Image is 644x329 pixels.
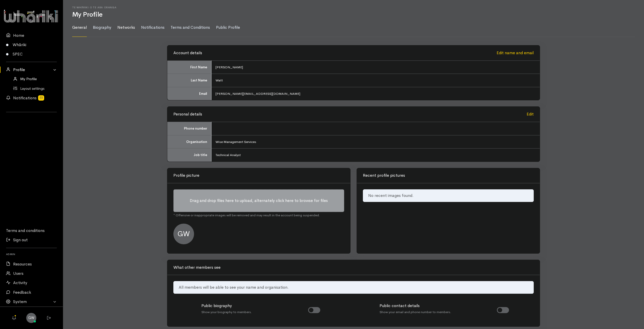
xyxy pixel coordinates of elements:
a: Notifications [141,18,165,37]
span: Drag and drop files here to upload, alternately click here to browse for files [190,198,328,203]
div: What other members see [167,260,540,275]
a: GW [26,313,36,323]
h6: Admin [6,251,57,257]
td: Phone number [167,122,211,135]
div: Recent profile pictures [357,168,540,183]
td: Job title [167,148,211,162]
td: Organisation [167,135,211,148]
a: General [72,18,87,37]
a: Networks [117,18,135,37]
td: Technical Analyst [211,148,540,162]
div: All members will be able to see your name and organisation. [173,281,534,294]
small: Show your email and phone number to members. [380,310,451,315]
iframe: LinkedIn Embedded Content [21,115,42,121]
td: Last Name [167,74,211,87]
div: * Offensive or inappropriate images will be removed and may result in the account being suspended. [173,213,344,218]
h6: Te Whāriki o te Ara Oranga [72,6,635,9]
a: Biography [93,18,111,37]
a: Edit name and email [497,50,534,55]
small: Show your biography to members. [201,310,252,315]
a: Public Profile [216,18,240,37]
div: Personal details [170,111,524,117]
td: First Name [167,61,211,74]
div: No recent images found. [363,189,534,202]
td: Email [167,87,211,100]
h1: My Profile [72,11,635,18]
a: Edit [527,111,534,117]
td: Wise Management Services [211,135,540,148]
label: Public biography [201,303,252,317]
span: GW [173,224,194,244]
div: Profile picture [167,168,350,183]
div: Account details [170,50,494,56]
td: Watt [211,74,540,87]
td: [PERSON_NAME] [211,61,540,74]
label: Public contact details [380,303,451,317]
a: Terms and Conditions [171,18,210,37]
td: [PERSON_NAME][EMAIL_ADDRESS][DOMAIN_NAME] [211,87,540,100]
